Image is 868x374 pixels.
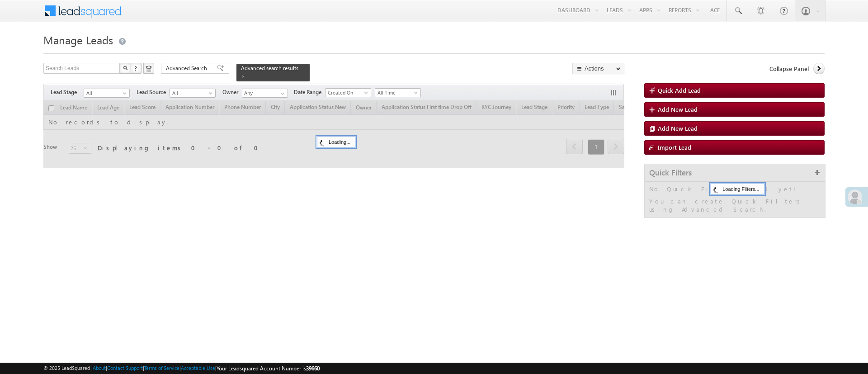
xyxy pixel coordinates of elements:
[572,63,624,74] button: Actions
[325,89,368,97] span: Created On
[134,64,138,72] span: ?
[181,365,215,371] a: Acceptable Use
[317,137,355,147] div: Loading...
[144,365,179,371] a: Terms of Service
[711,184,764,194] div: Loading Filters...
[294,88,325,96] span: Date Range
[43,33,113,47] span: Manage Leads
[107,365,143,371] a: Contact Support
[170,89,213,97] span: All
[375,89,418,97] span: All Time
[137,88,170,96] span: Lead Source
[222,88,242,96] span: Owner
[217,365,320,372] span: Your Leadsquared Account Number is
[93,365,106,371] a: About
[123,66,127,70] img: Search
[84,89,130,98] a: All
[658,124,698,132] span: Add New Lead
[375,88,421,97] a: All Time
[769,65,809,73] span: Collapse Panel
[658,105,698,113] span: Add New Lead
[51,88,84,96] span: Lead Stage
[242,89,288,98] input: Type to Search
[325,88,371,97] a: Created On
[306,365,320,372] span: 39660
[658,86,701,94] span: Quick Add Lead
[170,89,216,98] a: All
[131,63,142,74] button: ?
[658,143,691,151] span: Import Lead
[166,64,210,72] span: Advanced Search
[84,89,127,97] span: All
[241,65,298,71] span: Advanced search results
[276,89,287,98] a: Show All Items
[43,364,320,373] span: © 2025 LeadSquared | | | | |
